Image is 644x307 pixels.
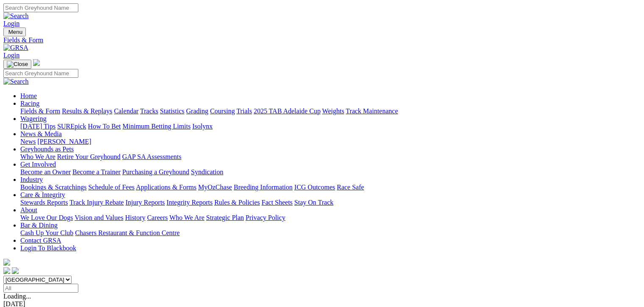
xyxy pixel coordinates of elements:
div: Industry [20,184,641,191]
a: Chasers Restaurant & Function Centre [75,229,180,236]
a: Contact GRSA [20,237,61,244]
a: Retire Your Greyhound [57,153,121,160]
a: ICG Outcomes [294,184,335,191]
a: How To Bet [88,123,121,130]
div: About [20,214,641,222]
a: Trials [236,107,252,115]
a: Fact Sheets [262,199,293,206]
a: Bar & Dining [20,222,58,229]
a: MyOzChase [198,184,232,191]
a: Strategic Plan [206,214,244,221]
a: Greyhounds as Pets [20,145,74,153]
a: Fields & Form [20,107,60,115]
button: Toggle navigation [3,27,26,36]
input: Search [3,3,78,12]
a: SUREpick [57,123,86,130]
a: Care & Integrity [20,191,65,198]
a: About [20,206,37,214]
a: Applications & Forms [136,184,196,191]
a: Coursing [210,107,235,115]
a: Schedule of Fees [88,184,134,191]
div: Racing [20,107,641,115]
a: Race Safe [337,184,364,191]
img: twitter.svg [12,267,19,274]
a: Track Maintenance [346,107,398,115]
a: Login [3,52,19,59]
a: Rules & Policies [214,199,260,206]
div: Care & Integrity [20,199,641,206]
a: Statistics [160,107,185,115]
div: Greyhounds as Pets [20,153,641,161]
div: Bar & Dining [20,229,641,237]
img: Search [3,12,29,20]
div: News & Media [20,138,641,145]
img: logo-grsa-white.png [3,259,10,266]
a: Purchasing a Greyhound [122,168,189,175]
a: Stay On Track [294,199,333,206]
span: Loading... [3,293,31,300]
div: Wagering [20,123,641,130]
a: Home [20,92,37,99]
a: Isolynx [192,123,213,130]
a: Breeding Information [234,184,293,191]
a: We Love Our Dogs [20,214,73,221]
a: Vision and Values [75,214,123,221]
a: Become an Owner [20,168,71,175]
button: Toggle navigation [3,60,31,69]
a: Privacy Policy [246,214,285,221]
a: Who We Are [20,153,55,160]
a: Results & Replays [62,107,112,115]
span: Menu [8,29,22,35]
a: Racing [20,100,39,107]
a: Who We Are [169,214,205,221]
a: GAP SA Assessments [122,153,182,160]
a: News & Media [20,130,62,137]
a: [PERSON_NAME] [37,138,91,145]
a: News [20,138,36,145]
a: History [125,214,145,221]
input: Search [3,69,78,78]
a: Injury Reports [125,199,165,206]
a: Industry [20,176,43,183]
img: GRSA [3,44,28,52]
a: Get Involved [20,161,56,168]
img: Search [3,78,29,85]
input: Select date [3,284,78,293]
a: Login To Blackbook [20,244,76,252]
a: Integrity Reports [166,199,213,206]
a: Minimum Betting Limits [122,123,191,130]
img: facebook.svg [3,267,10,274]
a: Cash Up Your Club [20,229,73,236]
a: Syndication [191,168,223,175]
a: Bookings & Scratchings [20,184,86,191]
a: [DATE] Tips [20,123,55,130]
a: Grading [186,107,208,115]
a: Weights [322,107,344,115]
a: Login [3,20,19,27]
a: Wagering [20,115,47,122]
div: Get Involved [20,168,641,176]
img: Close [7,61,28,68]
a: Calendar [114,107,138,115]
a: Stewards Reports [20,199,68,206]
a: 2025 TAB Adelaide Cup [254,107,321,115]
a: Track Injury Rebate [69,199,124,206]
a: Fields & Form [3,36,641,44]
a: Become a Trainer [72,168,121,175]
a: Tracks [140,107,158,115]
img: logo-grsa-white.png [33,59,40,66]
a: Careers [147,214,168,221]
